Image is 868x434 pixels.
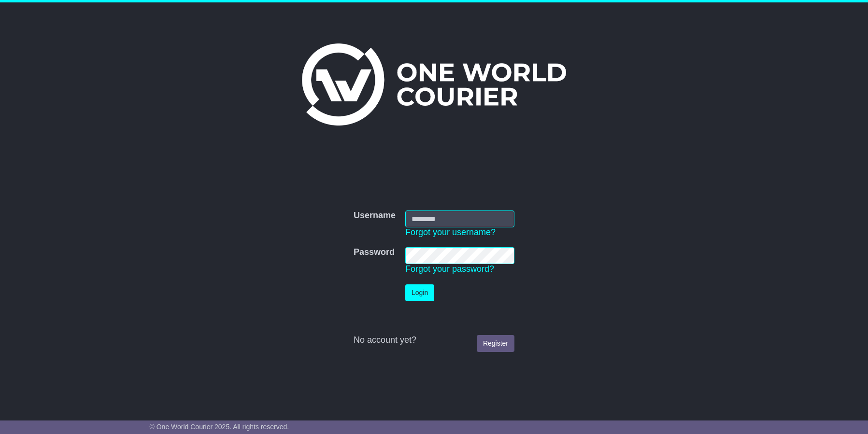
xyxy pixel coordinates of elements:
a: Forgot your username? [405,227,496,237]
label: Password [354,247,395,258]
div: No account yet? [354,335,514,346]
button: Login [405,284,434,301]
label: Username [354,210,396,221]
img: One World [302,43,566,126]
a: Forgot your password? [405,264,494,274]
a: Register [477,335,514,352]
span: © One World Courier 2025. All rights reserved. [150,423,289,431]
